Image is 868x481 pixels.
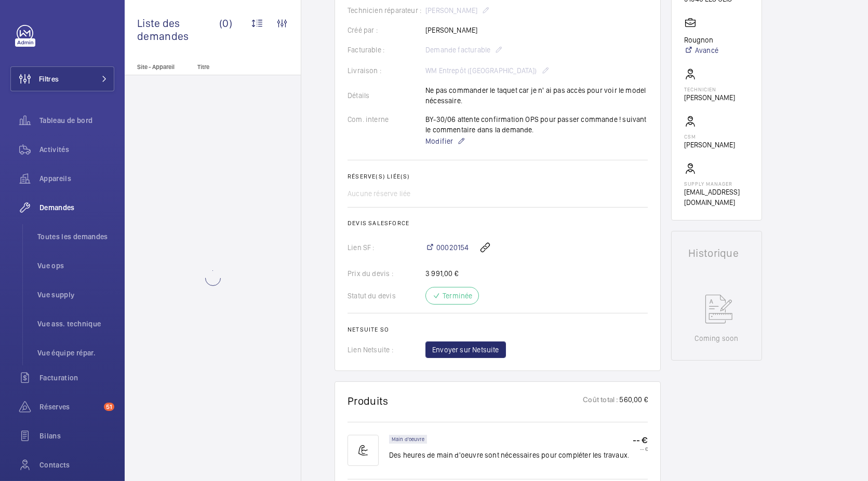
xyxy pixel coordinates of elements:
span: Liste des demandes [137,17,219,43]
p: Site - Appareil [125,63,193,71]
h1: Produits [348,394,389,407]
p: 560,00 € [619,394,648,407]
h2: Netsuite SO [348,326,648,333]
p: Titre [197,63,266,71]
span: Réserves [39,402,100,412]
span: Modifier [425,136,453,146]
p: [PERSON_NAME] [684,92,735,103]
span: Appareils [39,173,114,184]
h1: Historique [688,248,745,258]
span: Vue ass. technique [37,319,114,329]
p: [PERSON_NAME] [684,140,735,150]
img: muscle-sm.svg [348,435,379,466]
span: Toutes les demandes [37,231,114,242]
p: -- € [633,435,648,446]
span: 51 [104,403,114,411]
p: Rougnon [684,35,718,45]
span: Filtres [39,74,59,84]
a: 00020154 [425,242,469,253]
span: Facturation [39,373,114,383]
p: Coût total : [583,394,618,407]
span: Contacts [39,460,114,470]
span: Activités [39,144,114,155]
span: Bilans [39,431,114,441]
span: Vue équipe répar. [37,348,114,358]
span: Demandes [39,202,114,213]
span: 00020154 [436,242,469,253]
p: Supply manager [684,181,749,187]
button: Filtres [10,66,114,91]
p: Main d'oeuvre [392,437,424,441]
span: Envoyer sur Netsuite [432,345,499,355]
p: CSM [684,133,735,140]
button: Envoyer sur Netsuite [425,341,506,358]
a: Avancé [684,45,718,56]
h2: Devis Salesforce [348,219,648,227]
p: Technicien [684,86,735,92]
p: Des heures de main d'oeuvre sont nécessaires pour compléter les travaux. [389,450,629,460]
span: Tableau de bord [39,115,114,126]
p: -- € [633,446,648,452]
span: Vue ops [37,260,114,271]
p: Coming soon [695,333,738,343]
h2: Réserve(s) liée(s) [348,173,648,180]
p: [EMAIL_ADDRESS][DOMAIN_NAME] [684,187,749,208]
span: Vue supply [37,290,114,300]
